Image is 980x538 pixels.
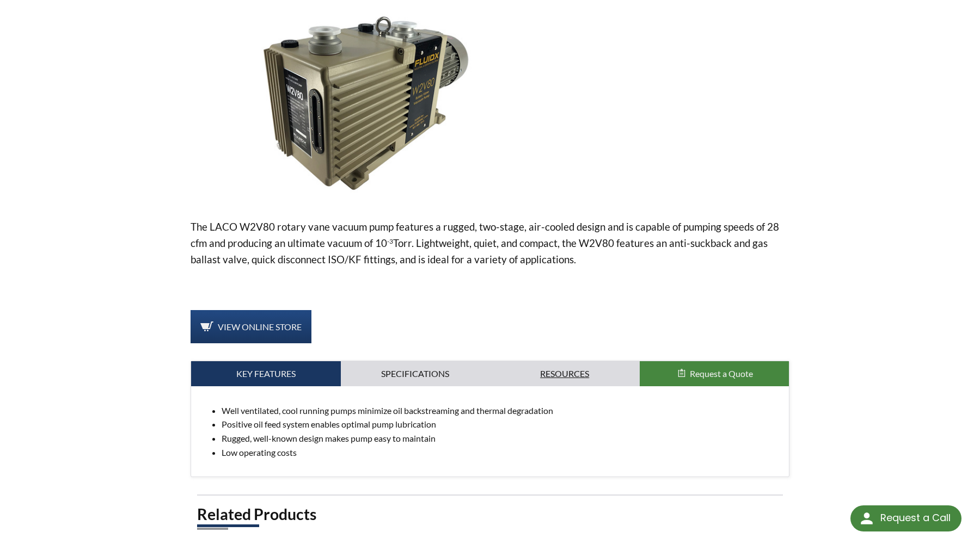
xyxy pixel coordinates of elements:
[222,431,780,446] li: Rugged, well-known design makes pump easy to maintain
[191,219,789,268] p: The LACO W2V80 rotary vane vacuum pump features a rugged, two-stage, air-cooled design and is cap...
[640,361,789,386] button: Request a Quote
[880,505,951,530] div: Request a Call
[341,361,491,386] a: Specifications
[222,417,780,431] li: Positive oil feed system enables optimal pump lubrication
[222,446,780,460] li: Low operating costs
[858,510,875,527] img: round button
[197,504,783,524] h2: Related Products
[218,321,302,332] span: View Online Store
[191,361,341,386] a: Key Features
[490,361,640,386] a: Resources
[222,404,780,418] li: Well ventilated, cool running pumps minimize oil backstreaming and thermal degradation
[850,505,961,531] div: Request a Call
[387,237,393,245] sup: -3
[191,4,541,201] img: W2V80 Rotary Vane Pump image
[690,368,753,379] span: Request a Quote
[191,310,311,344] a: View Online Store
